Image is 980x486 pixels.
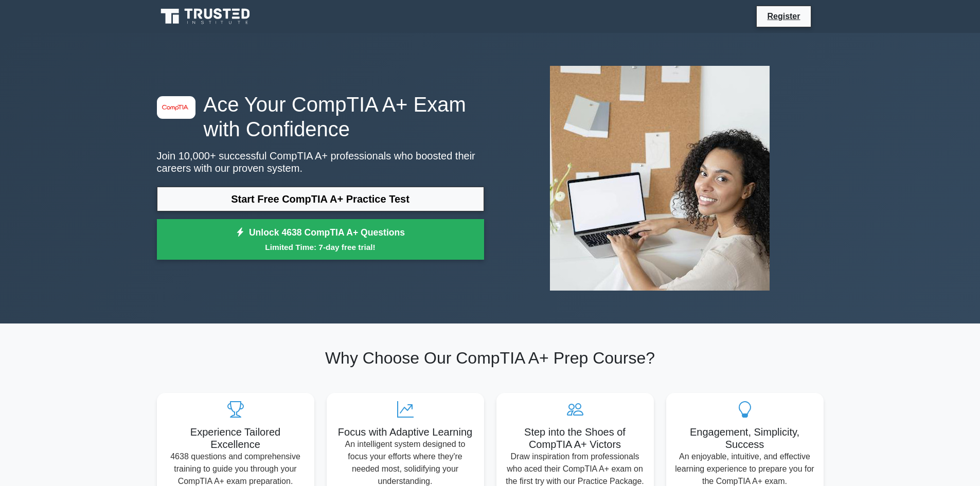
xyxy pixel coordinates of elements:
a: Start Free CompTIA A+ Practice Test [157,187,484,211]
h1: Ace Your CompTIA A+ Exam with Confidence [157,92,484,141]
h5: Step into the Shoes of CompTIA A+ Victors [505,426,646,451]
h5: Engagement, Simplicity, Success [674,426,815,451]
h5: Experience Tailored Excellence [165,426,306,451]
h5: Focus with Adaptive Learning [335,426,476,438]
small: Limited Time: 7-day free trial! [170,241,471,253]
h2: Why Choose Our CompTIA A+ Prep Course? [157,348,824,368]
a: Unlock 4638 CompTIA A+ QuestionsLimited Time: 7-day free trial! [157,219,484,260]
a: Register [761,10,806,23]
p: Join 10,000+ successful CompTIA A+ professionals who boosted their careers with our proven system. [157,150,484,174]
